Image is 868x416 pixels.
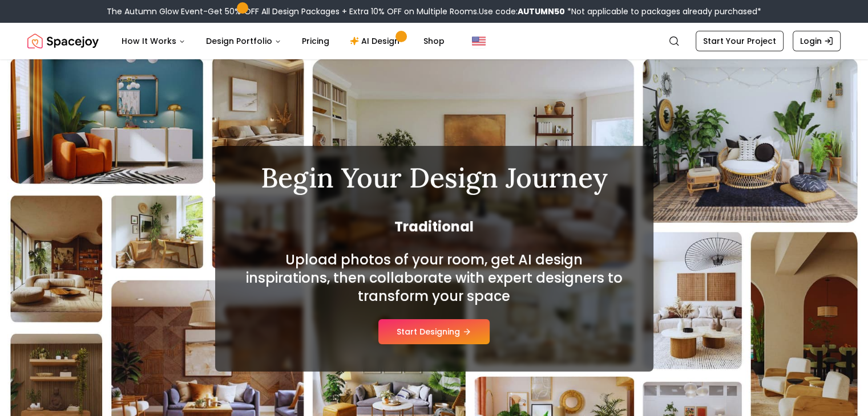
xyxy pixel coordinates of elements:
div: The Autumn Glow Event-Get 50% OFF All Design Packages + Extra 10% OFF on Multiple Rooms. [107,6,761,17]
h2: Upload photos of your room, get AI design inspirations, then collaborate with expert designers to... [243,251,626,305]
button: Start Designing [378,319,490,344]
nav: Global [27,23,841,59]
img: Spacejoy Logo [27,30,99,52]
nav: Main [112,30,454,52]
b: AUTUMN50 [518,6,565,17]
a: Start Your Project [696,31,784,51]
a: Spacejoy [27,30,99,52]
h1: Begin Your Design Journey [243,164,626,191]
span: *Not applicable to packages already purchased* [565,6,761,17]
img: United States [472,34,486,48]
button: Design Portfolio [197,30,290,52]
span: Traditional [243,218,626,236]
a: AI Design [341,30,412,52]
button: How It Works [112,30,195,52]
a: Shop [414,30,454,52]
span: Use code: [479,6,565,17]
a: Pricing [293,30,338,52]
a: Login [793,31,841,51]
